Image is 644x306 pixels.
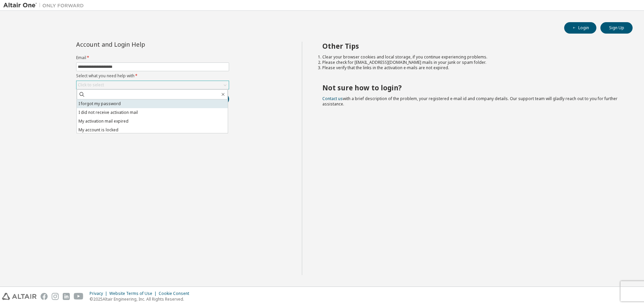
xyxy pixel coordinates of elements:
[76,42,199,47] div: Account and Login Help
[2,293,37,300] img: altair_logo.svg
[3,2,87,9] img: Altair One
[322,60,621,65] li: Please check for [EMAIL_ADDRESS][DOMAIN_NAME] mails in your junk or spam folder.
[41,293,48,300] img: facebook.svg
[159,291,193,296] div: Cookie Consent
[74,293,84,300] img: youtube.svg
[322,54,621,60] li: Clear your browser cookies and local storage, if you continue experiencing problems.
[78,82,104,88] div: Click to select
[52,293,59,300] img: instagram.svg
[322,65,621,71] li: Please verify that the links in the activation e-mails are not expired.
[322,96,343,101] a: Contact us
[76,81,229,89] div: Click to select
[77,99,228,108] li: I forgot my password
[76,73,229,79] label: Select what you need help with
[90,291,109,296] div: Privacy
[63,293,70,300] img: linkedin.svg
[90,296,193,302] p: © 2025 Altair Engineering, Inc. All Rights Reserved.
[600,22,633,34] button: Sign Up
[322,42,621,50] h2: Other Tips
[322,83,621,92] h2: Not sure how to login?
[109,291,159,296] div: Website Terms of Use
[322,96,618,107] span: with a brief description of the problem, your registered e-mail id and company details. Our suppo...
[76,55,229,60] label: Email
[564,22,596,34] button: Login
